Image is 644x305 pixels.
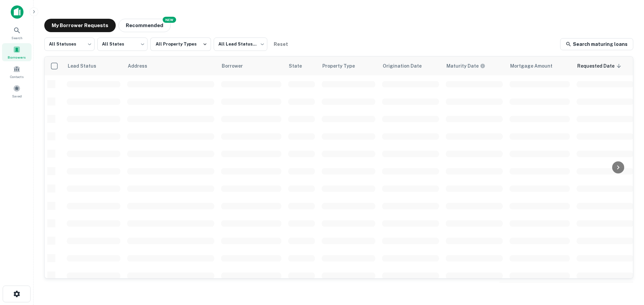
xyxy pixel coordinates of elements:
[128,62,156,70] span: Address
[2,43,32,61] a: Borrowers
[270,37,291,51] button: Reset
[163,17,176,23] div: NEW
[218,57,285,75] th: Borrower
[63,57,124,75] th: Lead Status
[150,37,211,51] button: All Property Types
[67,62,105,70] span: Lead Status
[442,57,506,75] th: Maturity dates displayed may be estimated. Please contact the lender for the most accurate maturi...
[560,38,633,50] a: Search maturing loans
[289,62,311,70] span: State
[285,57,318,75] th: State
[506,57,573,75] th: Mortgage Amount
[44,35,95,53] div: All Statuses
[2,82,32,100] a: Saved
[577,62,623,70] span: Requested Date
[446,62,485,70] div: Maturity dates displayed may be estimated. Please contact the lender for the most accurate maturi...
[124,57,218,75] th: Address
[222,62,252,70] span: Borrower
[379,57,442,75] th: Origination Date
[11,5,23,19] img: capitalize-icon.png
[10,74,23,79] span: Contacts
[11,35,22,41] span: Search
[118,19,171,32] button: Recommended
[610,251,644,284] iframe: Chat Widget
[383,62,430,70] span: Origination Date
[446,62,479,70] h6: Maturity Date
[12,93,22,99] span: Saved
[8,55,26,60] span: Borrowers
[2,24,32,42] a: Search
[510,62,561,70] span: Mortgage Amount
[2,63,32,81] a: Contacts
[44,19,116,32] button: My Borrower Requests
[97,35,148,53] div: All States
[322,62,364,70] span: Property Type
[446,62,494,70] span: Maturity dates displayed may be estimated. Please contact the lender for the most accurate maturi...
[573,57,637,75] th: Requested Date
[318,57,379,75] th: Property Type
[214,35,267,53] div: All Lead Statuses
